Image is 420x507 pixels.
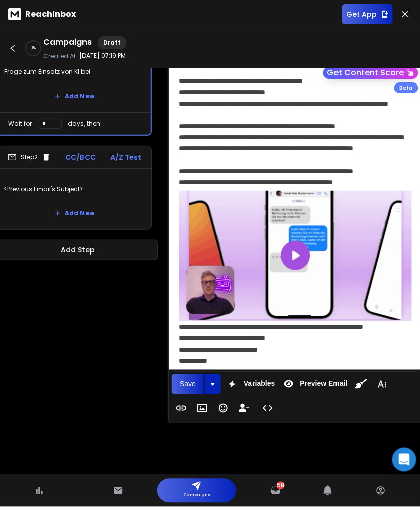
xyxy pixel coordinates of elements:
[172,374,204,394] button: Save
[98,36,126,49] div: Draft
[4,58,145,86] p: Frage zum Einsatz von KI bei
[373,374,392,394] button: More Text
[25,8,76,20] p: ReachInbox
[79,52,126,60] p: [DATE] 07:19 PM
[392,448,416,472] div: Open Intercom Messenger
[323,67,418,79] button: Get Content Score
[8,153,51,162] div: Step 2
[271,486,281,496] a: 58
[242,380,277,388] span: Variables
[68,120,100,128] p: days, then
[298,380,350,388] span: Preview Email
[47,203,102,223] button: Add New
[65,152,96,162] p: CC/BCC
[110,152,141,162] p: A/Z Test
[43,36,92,49] h1: Campaigns
[277,482,285,490] span: 58
[193,398,212,418] button: Insert Image (⌘P)
[172,398,191,418] button: Insert Link (⌘K)
[279,374,350,394] button: Preview Email
[394,82,418,93] div: Beta
[184,491,210,501] p: Campaigns
[31,45,36,51] p: 0 %
[352,374,371,394] button: Clean HTML
[214,398,233,418] button: Emoticons
[342,4,393,24] button: Get App
[43,52,77,60] p: Created At:
[235,398,254,418] button: Insert Unsubscribe Link
[8,120,32,128] p: Wait for
[223,374,277,394] button: Variables
[4,175,145,203] p: <Previous Email's Subject>
[47,86,102,106] button: Add New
